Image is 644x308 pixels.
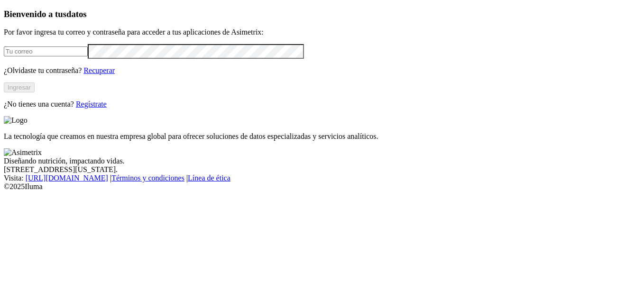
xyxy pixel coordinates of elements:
button: Ingresar [4,82,35,92]
a: Términos y condiciones [111,174,184,182]
div: [STREET_ADDRESS][US_STATE]. [4,165,640,174]
p: Por favor ingresa tu correo y contraseña para acceder a tus aplicaciones de Asimetrix: [4,28,640,36]
a: Regístrate [76,100,107,108]
p: ¿No tienes una cuenta? [4,100,640,109]
a: Línea de ética [188,174,230,182]
input: Tu correo [4,46,88,56]
img: Logo [4,116,28,125]
h3: Bienvenido a tus [4,9,640,19]
p: La tecnología que creamos en nuestra empresa global para ofrecer soluciones de datos especializad... [4,132,640,141]
span: datos [66,9,87,19]
div: © 2025 Iluma [4,182,640,191]
a: Recuperar [83,66,115,74]
img: Asimetrix [4,148,42,157]
p: ¿Olvidaste tu contraseña? [4,66,640,75]
a: [URL][DOMAIN_NAME] [26,174,108,182]
div: Diseñando nutrición, impactando vidas. [4,157,640,165]
div: Visita : | | [4,174,640,182]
